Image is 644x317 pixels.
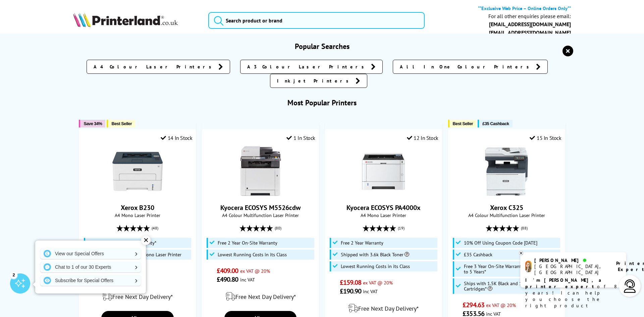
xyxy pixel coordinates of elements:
[73,12,178,27] img: Printerland Logo
[490,203,523,212] a: Xerox C325
[10,271,17,278] div: 2
[112,191,163,198] a: Xerox B230
[73,42,571,51] h3: Popular Searches
[112,146,163,197] img: Xerox B230
[79,120,105,127] button: Save 34%
[363,279,393,286] span: ex VAT @ 20%
[530,135,561,141] div: 15 In Stock
[623,279,637,293] img: user-headset-light.svg
[534,263,608,275] div: [GEOGRAPHIC_DATA], [GEOGRAPHIC_DATA]
[525,261,532,272] img: amy-livechat.png
[73,12,200,29] a: Printerland Logo
[525,277,621,309] p: of 8 years! I can help you choose the right product
[486,311,501,317] span: inc VAT
[218,252,287,257] span: Lowest Running Costs in its Class
[525,277,603,289] b: I'm [PERSON_NAME], a printer expert
[464,264,558,274] span: Free 3 Year On-Site Warranty and Extend up to 5 Years*
[407,135,438,141] div: 12 In Stock
[218,240,277,246] span: Free 2 Year On-Site Warranty
[84,121,102,126] span: Save 34%
[270,74,367,88] a: Inkjet Printers
[161,135,192,141] div: 14 In Stock
[478,120,512,127] button: £35 Cashback
[94,63,215,70] span: A4 Colour Laser Printers
[247,63,368,70] span: A3 Colour Laser Printers
[87,60,230,74] a: A4 Colour Laser Printers
[121,203,154,212] a: Xerox B230
[111,121,132,126] span: Best Seller
[73,98,571,107] h3: Most Popular Printers
[534,257,608,263] div: [PERSON_NAME]
[393,60,548,74] a: All In One Colour Printers
[358,191,409,198] a: Kyocera ECOSYS PA4000x
[489,29,571,36] a: [EMAIL_ADDRESS][DOMAIN_NAME]
[488,13,571,19] div: For all other enquiries please email:
[141,235,151,245] div: ✕
[286,135,315,141] div: 1 In Stock
[521,222,528,234] span: (88)
[240,268,270,274] span: ex VAT @ 20%
[400,63,533,70] span: All In One Colour Printers
[208,12,425,29] input: Search product or brand
[463,301,484,309] span: £294.63
[206,287,315,306] div: modal_delivery
[83,212,192,218] span: A4 Mono Laser Printer
[40,275,141,286] a: Subscribe for Special Offers
[358,146,409,197] img: Kyocera ECOSYS PA4000x
[363,288,378,295] span: inc VAT
[464,281,558,292] span: Ships with 1.5K Black and 1K CMY Toner Cartridges*
[464,252,492,257] span: £35 Cashback
[478,5,571,11] b: **Exclusive Web Price – Online Orders Only**
[240,276,255,283] span: inc VAT
[83,287,192,306] div: modal_delivery
[40,248,141,259] a: View our Special Offers
[235,191,286,198] a: Kyocera ECOSYS M5526cdw
[398,222,405,234] span: (19)
[240,60,383,74] a: A3 Colour Laser Printers
[341,264,410,269] span: Lowest Running Costs in its Class
[217,266,238,275] span: £409.00
[107,120,135,127] button: Best Seller
[464,240,537,246] span: 10% Off Using Coupon Code [DATE]
[448,120,477,127] button: Best Seller
[341,240,383,246] span: Free 2 Year Warranty
[481,146,532,197] img: Xerox C325
[346,203,421,212] a: Kyocera ECOSYS PA4000x
[340,287,362,296] span: £190.90
[277,77,352,84] span: Inkjet Printers
[481,191,532,198] a: Xerox C325
[453,121,473,126] span: Best Seller
[452,212,561,218] span: A4 Colour Multifunction Laser Printer
[486,302,516,308] span: ex VAT @ 20%
[482,121,509,126] span: £35 Cashback
[489,21,571,28] a: [EMAIL_ADDRESS][DOMAIN_NAME]
[275,222,281,234] span: (80)
[340,278,362,287] span: £159.08
[40,262,141,272] a: Chat to 1 of our 30 Experts
[235,146,286,197] img: Kyocera ECOSYS M5526cdw
[220,203,301,212] a: Kyocera ECOSYS M5526cdw
[152,222,158,234] span: (48)
[206,212,315,218] span: A4 Colour Multifunction Laser Printer
[217,275,238,284] span: £490.80
[341,252,409,257] span: Shipped with 3.6k Black Toner
[329,212,438,218] span: A4 Mono Laser Printer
